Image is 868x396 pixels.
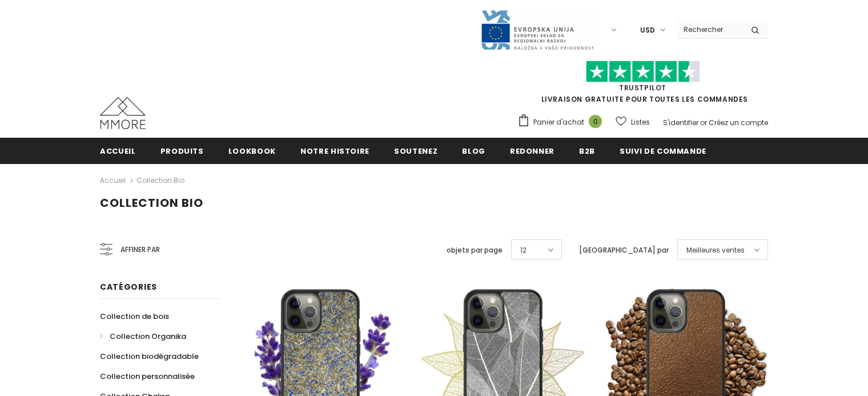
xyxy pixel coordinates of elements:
span: Lookbook [228,146,276,157]
a: TrustPilot [619,83,666,93]
span: Panier d'achat [533,117,584,128]
a: Blog [462,138,485,163]
a: Lookbook [228,138,276,163]
a: Collection biodégradable [100,346,199,366]
a: Produits [160,138,204,163]
a: Listes [616,112,650,132]
label: [GEOGRAPHIC_DATA] par [579,245,669,256]
span: or [700,118,707,127]
img: Javni Razpis [480,9,594,51]
a: Collection de bois [100,306,169,326]
span: Collection biodégradable [100,351,199,362]
a: Créez un compte [709,118,768,127]
span: Notre histoire [300,146,369,157]
a: Accueil [100,174,126,187]
span: soutenez [394,146,437,157]
label: objets par page [447,245,503,256]
a: Collection Organika [100,326,186,346]
span: Redonner [510,146,554,157]
span: Listes [631,117,650,128]
a: Collection personnalisée [100,366,195,386]
input: Search Site [677,21,742,38]
span: Collection personnalisée [100,371,195,382]
a: Accueil [100,138,136,163]
span: Affiner par [120,243,160,256]
a: Panier d'achat 0 [517,114,608,131]
span: Produits [160,146,204,157]
span: Meilleures ventes [686,245,745,256]
a: Collection Bio [136,175,184,185]
span: B2B [579,146,595,157]
img: Cas MMORE [100,97,146,129]
a: Javni Razpis [480,25,594,34]
span: Collection Bio [100,195,203,211]
span: Blog [462,146,485,157]
span: LIVRAISON GRATUITE POUR TOUTES LES COMMANDES [517,66,768,104]
a: S'identifier [663,118,698,127]
span: Accueil [100,146,136,157]
span: USD [640,25,655,36]
span: Catégories [100,281,157,293]
span: 12 [520,245,527,256]
span: Collection de bois [100,311,169,322]
a: soutenez [394,138,437,163]
img: Faites confiance aux étoiles pilotes [586,61,700,83]
span: 0 [589,115,602,128]
a: Suivi de commande [620,138,706,163]
a: Redonner [510,138,554,163]
a: B2B [579,138,595,163]
a: Notre histoire [300,138,369,163]
span: Collection Organika [110,331,186,342]
span: Suivi de commande [620,146,706,157]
